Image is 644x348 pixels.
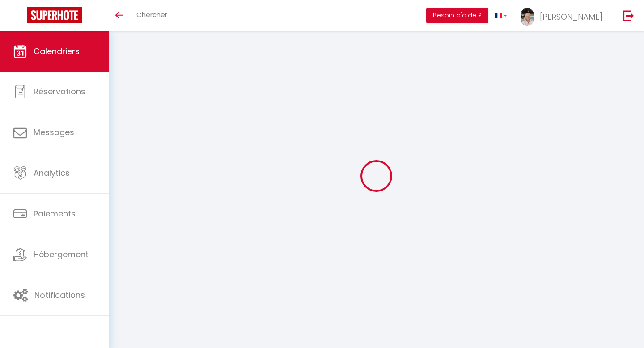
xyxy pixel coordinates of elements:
img: logout [623,10,634,21]
span: Analytics [34,167,70,178]
span: Réservations [34,86,85,97]
span: Calendriers [34,46,80,57]
button: Besoin d'aide ? [426,8,488,23]
span: Paiements [34,208,76,219]
span: Chercher [136,10,167,19]
span: Notifications [34,289,85,301]
span: [PERSON_NAME] [540,11,602,22]
span: Messages [34,127,74,138]
span: Hébergement [34,249,89,260]
img: ... [521,8,534,26]
img: Super Booking [27,7,82,23]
